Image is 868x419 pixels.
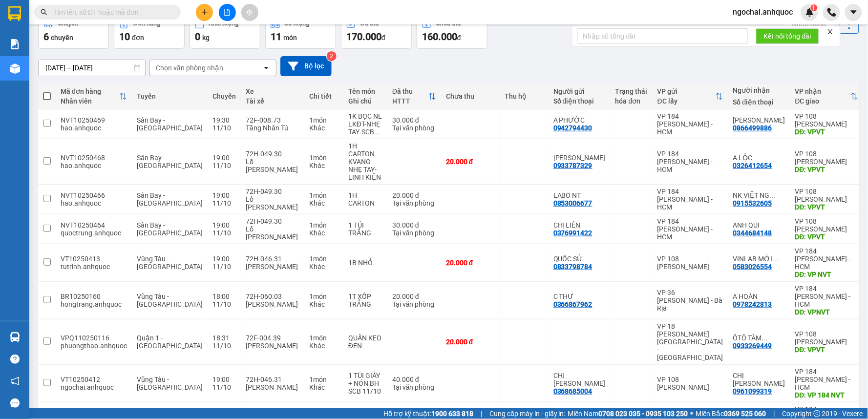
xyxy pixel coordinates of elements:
[262,64,270,72] svg: open
[568,408,688,419] span: Miền Nam
[691,412,694,416] span: ⚪️
[212,293,236,300] div: 18:00
[309,334,339,342] div: 1 món
[61,97,119,105] div: Nhân viên
[246,97,299,105] div: Tài xế
[246,150,299,158] div: 72H-049.30
[309,124,339,132] div: Khác
[795,128,859,136] div: DĐ: VPVT
[39,60,145,76] input: Select a date range.
[201,9,208,16] span: plus
[812,4,816,11] span: 1
[422,31,457,42] span: 160.000
[212,154,236,162] div: 19:00
[93,67,172,81] div: 0961099319
[137,221,203,237] span: Sân Bay - [GEOGRAPHIC_DATA]
[212,162,236,169] div: 11/10
[212,199,236,207] div: 11/10
[733,293,785,300] div: A HOÀN
[61,342,127,350] div: phuongthao.anhquoc
[280,56,332,76] button: Bộ lọc
[762,334,768,342] span: ...
[553,293,606,300] div: C THƯ
[553,255,606,263] div: QUỐC SỬ
[481,408,482,419] span: |
[553,154,606,162] div: ANH KHÁNH
[61,221,127,229] div: NVT10250464
[733,300,772,308] div: 0978242813
[387,84,441,109] th: Toggle SortBy
[137,293,203,308] span: Vũng Tàu - [GEOGRAPHIC_DATA]
[553,199,593,207] div: 0853006677
[814,410,821,417] span: copyright
[553,191,606,199] div: LABO NT
[827,28,834,35] span: close
[38,14,109,49] button: Chuyến6chuyến
[733,98,785,106] div: Số điện thoại
[309,191,339,199] div: 1 món
[348,334,382,350] div: QUẤN KEO ĐEN
[61,87,119,95] div: Mã đơn hàng
[246,87,299,95] div: Xe
[61,191,127,199] div: NVT10250466
[381,34,385,42] span: đ
[553,97,606,105] div: Số điện thoại
[246,255,299,263] div: 72H-046.31
[577,28,748,44] input: Nhập số tổng đài
[61,376,127,383] div: VT10250412
[309,376,339,383] div: 1 món
[657,150,723,173] div: VP 184 [PERSON_NAME] - HCM
[346,31,381,42] span: 170.000
[190,14,260,49] button: Khối lượng0kg
[10,39,20,49] img: solution-icon
[657,112,723,136] div: VP 184 [PERSON_NAME] - HCM
[212,342,236,350] div: 11/10
[446,92,495,100] div: Chưa thu
[246,116,299,124] div: 72F-008.73
[795,233,859,241] div: DĐ: VPVT
[696,408,766,419] span: Miền Bắc
[417,14,487,49] button: Chưa thu160.000đ
[309,342,339,350] div: Khác
[774,408,775,419] span: |
[657,289,723,312] div: VP 36 [PERSON_NAME] - Bà Rịa
[10,355,20,364] span: question-circle
[212,300,236,308] div: 11/10
[657,87,716,95] div: VP gửi
[553,300,593,308] div: 0366867962
[246,334,299,342] div: 72F-004.39
[137,116,203,132] span: Sân Bay - [GEOGRAPHIC_DATA]
[756,28,819,44] button: Kết nối tổng đài
[246,217,299,225] div: 72H-049.30
[246,225,299,241] div: Lồ [PERSON_NAME]
[309,221,339,229] div: 1 món
[56,84,132,109] th: Toggle SortBy
[10,398,20,408] span: message
[309,263,339,271] div: Khác
[795,203,859,211] div: DĐ: VPVT
[8,32,86,55] div: CHỊ [PERSON_NAME]
[61,334,127,342] div: VPQ110250116
[725,6,801,18] span: ngochai.anhquoc
[61,300,127,308] div: hongtrang.anhquoc
[309,293,339,300] div: 1 món
[93,8,172,43] div: VP 184 [PERSON_NAME] - HCM
[795,166,859,173] div: DĐ: VPVT
[392,116,436,124] div: 30.000 đ
[553,221,606,229] div: CHỊ LIÊN
[219,4,236,21] button: file-add
[246,376,299,383] div: 72H-046.31
[392,221,436,229] div: 30.000 đ
[553,116,606,124] div: A PHƯỚC
[553,87,606,95] div: Người gửi
[246,9,253,16] span: aim
[212,92,236,100] div: Chuyến
[553,124,593,132] div: 0942794430
[8,6,21,21] img: logo-vxr
[137,191,203,207] span: Sân Bay - [GEOGRAPHIC_DATA]
[392,87,428,95] div: Đã thu
[8,55,86,69] div: 0368685004
[733,255,785,263] div: VINLAB MỚI (2)
[348,387,382,395] div: SCB 11/10
[41,9,47,16] span: search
